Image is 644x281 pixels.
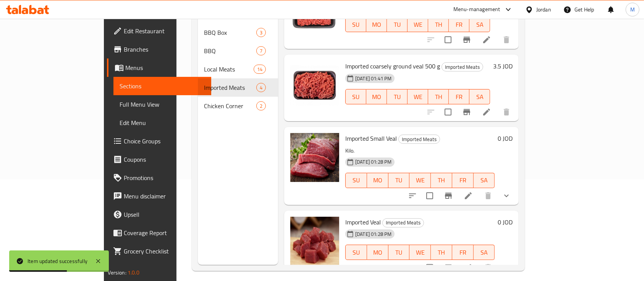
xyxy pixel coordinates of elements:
span: Imported Meats [399,135,440,144]
button: TH [431,173,452,188]
div: Chicken Corner2 [198,97,278,115]
h6: 3.5 JOD [493,61,513,71]
span: WE [411,19,425,30]
span: FR [452,91,466,102]
button: SA [474,245,495,260]
button: MO [367,245,388,260]
h6: 0 JOD [498,217,513,227]
button: sort-choices [403,258,422,277]
span: Imported Meats [204,83,256,92]
span: Version: [108,268,126,278]
span: Coupons [124,155,205,164]
div: Imported Meats [382,218,424,227]
span: Menu disclaimer [124,192,205,201]
span: TH [431,91,446,102]
a: Coverage Report [107,224,212,242]
button: SU [345,245,367,260]
span: 2 [257,102,265,110]
svg: Show Choices [502,191,511,200]
span: MO [370,247,385,258]
span: SU [349,175,364,186]
a: Menu disclaimer [107,187,212,205]
span: TU [392,247,407,258]
button: WE [408,89,428,104]
a: Coupons [107,150,212,169]
button: WE [409,245,431,260]
button: Branch-specific-item [439,258,458,277]
button: SU [345,173,367,188]
a: Upsell [107,205,212,224]
button: delete [497,103,516,121]
span: 14 [254,66,265,73]
a: Edit menu item [464,263,473,272]
span: BBQ [204,46,256,55]
span: TU [390,19,405,30]
div: BBQ Box3 [198,23,278,42]
svg: Show Choices [502,263,511,272]
span: TU [390,91,405,102]
div: Menu-management [453,5,500,14]
img: Imported coarsely ground veal 500 g [290,61,339,110]
button: WE [408,17,428,32]
span: Grocery Checklist [124,247,205,256]
a: Edit menu item [482,35,491,44]
div: Imported Meats4 [198,78,278,97]
span: FR [452,19,466,30]
button: SA [474,173,495,188]
a: Branches [107,40,212,58]
div: items [254,65,266,74]
span: 7 [257,47,265,55]
a: Edit Menu [113,114,212,132]
span: Local Meats [204,65,254,74]
span: Imported Small Veal [345,133,397,144]
button: Branch-specific-item [439,187,458,205]
a: Edit Restaurant [107,22,212,40]
button: TU [388,173,410,188]
button: Branch-specific-item [458,103,476,121]
span: WE [413,175,428,186]
a: Choice Groups [107,132,212,150]
span: FR [455,247,471,258]
span: Choice Groups [124,136,205,146]
span: Imported Veal [345,216,381,228]
div: BBQ7 [198,42,278,60]
span: Menus [125,63,205,72]
span: TH [434,175,449,186]
button: TH [428,17,449,32]
span: Sections [120,81,205,91]
span: TU [392,175,407,186]
button: show more [497,258,516,277]
span: [DATE] 01:28 PM [352,158,395,166]
span: TH [434,247,449,258]
button: SA [469,17,490,32]
button: TH [431,245,452,260]
button: WE [409,173,431,188]
button: TU [387,89,408,104]
div: Imported Meats [442,62,483,71]
span: Select to update [440,32,456,48]
span: Edit Restaurant [124,26,205,36]
span: FR [455,175,471,186]
span: MO [370,175,385,186]
button: MO [367,173,388,188]
button: delete [497,31,516,49]
span: Select to update [422,260,438,276]
span: Branches [124,45,205,54]
span: SA [477,247,492,258]
button: sort-choices [403,187,422,205]
div: Chicken Corner [204,101,256,110]
span: SU [349,91,363,102]
button: TH [428,89,449,104]
span: [DATE] 01:41 PM [352,75,395,82]
span: Promotions [124,173,205,182]
button: TU [388,245,410,260]
span: SU [349,19,363,30]
span: SA [472,91,487,102]
span: [DATE] 01:28 PM [352,231,395,238]
div: items [256,28,266,37]
button: MO [366,89,387,104]
span: Coverage Report [124,228,205,237]
span: TH [431,19,446,30]
button: SU [345,89,366,104]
